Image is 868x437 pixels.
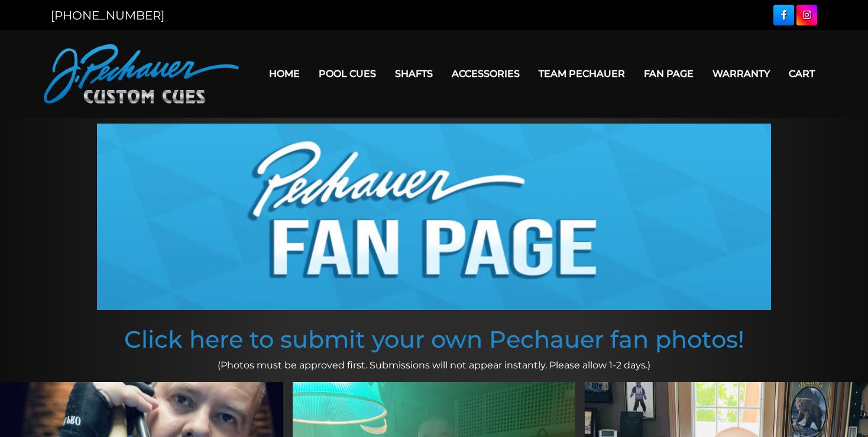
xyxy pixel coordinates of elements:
a: Pool Cues [309,59,386,89]
img: Pechauer Custom Cues [44,44,239,103]
a: [PHONE_NUMBER] [51,8,164,22]
a: Shafts [386,59,442,89]
a: Fan Page [634,59,703,89]
a: Cart [779,59,824,89]
a: Warranty [703,59,779,89]
a: Home [260,59,309,89]
a: Team Pechauer [529,59,634,89]
a: Click here to submit your own Pechauer fan photos! [124,325,744,354]
a: Accessories [442,59,529,89]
